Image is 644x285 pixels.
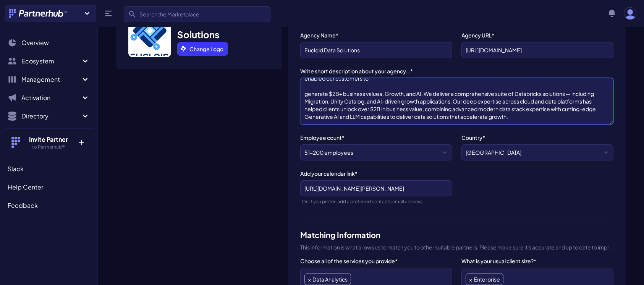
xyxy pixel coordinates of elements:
[21,93,81,102] span: Activation
[461,42,613,58] input: partnerhub.app
[177,16,270,40] h3: Eucloid Data Solutions
[300,243,613,251] p: This information is what allows us to match you to other suitable partners. Please make sure it's...
[304,274,351,285] li: Data Analytics
[300,230,613,240] h3: Matching Information
[5,198,93,213] a: Feedback
[5,128,93,156] button: Invite Partner to Partnerhub® +
[24,144,73,150] h5: to Partnerhub®
[302,199,452,205] div: Or, if you prefer, add a preferred contacts email address.
[5,180,93,195] a: Help Center
[624,7,636,19] img: user photo
[461,134,613,141] label: Country*
[461,257,613,265] label: What is your usual client size?*
[466,274,503,285] li: Enterprise
[9,9,68,18] img: Partnerhub® Logo
[5,35,93,50] a: Overview
[124,6,270,22] input: Search the Marketplace
[21,38,49,47] span: Overview
[300,257,452,265] label: Choose all of the services you provide*
[5,90,93,105] button: Activation
[300,31,452,39] label: Agency Name*
[5,108,93,124] button: Directory
[300,134,452,141] label: Employee count*
[8,201,38,210] span: Feedback
[308,274,311,285] span: ×
[73,135,90,147] p: +
[300,170,452,177] label: Add your calendar link*
[300,42,452,58] input: Partnerhub®
[5,161,93,177] a: Slack
[24,135,73,144] h4: Invite Partner
[300,180,452,196] input: partnerhub.app/book-a-meeting
[5,72,93,87] button: Management
[461,31,613,39] label: Agency URL*
[300,67,613,75] label: Write short description about your agency...*
[469,274,472,285] span: ×
[21,57,81,66] span: Ecosystem
[21,112,81,121] span: Directory
[8,183,43,192] span: Help Center
[128,15,171,57] img: Jese picture
[177,42,228,56] a: Change Logo
[5,53,93,69] button: Ecosystem
[8,164,24,173] span: Slack
[21,75,81,84] span: Management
